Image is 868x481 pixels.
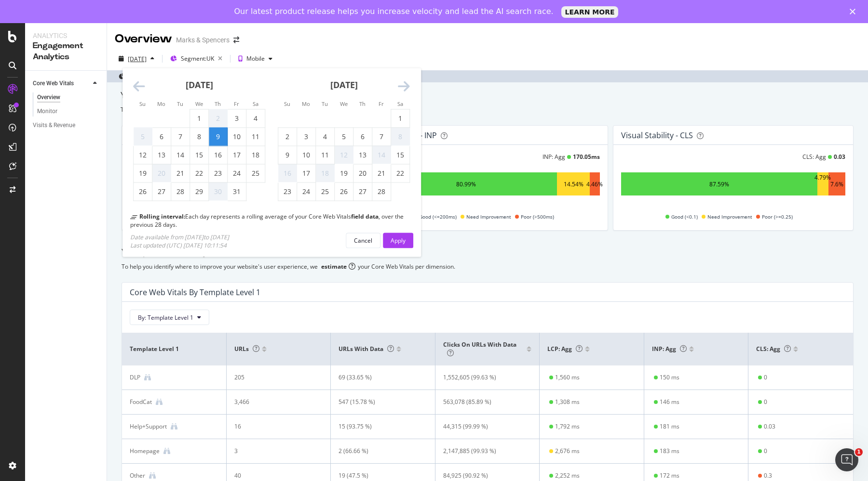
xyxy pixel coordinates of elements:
div: 2,676 ms [555,447,580,455]
small: Mo [302,100,310,107]
div: Engagement Analytics [33,40,99,63]
div: 16 [278,169,297,178]
a: Overview [37,92,100,103]
div: 2 (66.66 %) [339,447,418,455]
td: Monday, January 27, 2025 [152,182,171,201]
div: 19 [335,169,353,178]
div: 16 [209,150,227,160]
td: Not available. Wednesday, February 12, 2025 [335,146,353,164]
div: Core Web Vitals [33,78,74,89]
span: INP: Agg [652,345,687,353]
td: Wednesday, February 26, 2025 [335,182,353,201]
td: Not available. Saturday, February 8, 2025 [391,128,410,146]
td: Not available. Tuesday, February 18, 2025 [316,164,335,182]
div: INP: Agg [542,153,565,161]
div: 69 (33.65 %) [339,373,418,382]
div: 0.03 [764,422,775,431]
td: Sunday, February 23, 2025 [278,182,297,201]
div: 28 [372,187,391,196]
div: 0 [764,447,767,455]
div: 26 [335,187,353,196]
span: Poor (>500ms) [521,211,554,222]
div: 29 [190,187,208,196]
div: 0.3 [764,471,772,480]
div: 181 ms [660,422,679,431]
small: Fr [234,100,239,107]
div: 26 [134,187,152,196]
div: [DATE] [128,55,147,63]
div: 31 [228,187,246,196]
div: 3 [234,447,314,455]
div: 19 [134,169,152,178]
div: Overview [37,92,60,103]
div: To help you identify where to improve your website's user experience, we your Core Web Vitals per... [122,262,854,271]
div: 14 [171,150,190,160]
div: DLP [130,373,140,382]
div: Visual Stability - CLS [621,130,693,140]
div: FoodCat [130,398,152,406]
div: estimate [321,262,347,271]
div: 0 [764,398,767,406]
span: Segment: UK [181,54,214,63]
div: Cancel [354,236,372,244]
td: Tuesday, January 28, 2025 [171,182,190,201]
div: 9 [278,150,297,160]
td: Wednesday, January 29, 2025 [190,182,209,201]
td: Sunday, January 19, 2025 [134,164,152,182]
strong: [DATE] [186,79,213,91]
div: Close [850,9,859,14]
div: 7 [372,132,391,142]
div: Analytics [33,31,99,40]
div: 15 [190,150,208,160]
div: Marks & Spencers [176,35,230,45]
td: Friday, January 17, 2025 [228,146,246,164]
td: Monday, February 17, 2025 [297,164,316,182]
td: Tuesday, January 7, 2025 [171,128,190,146]
div: 10 [228,132,246,142]
span: Good (<=200ms) [419,211,457,222]
td: Tuesday, January 14, 2025 [171,146,190,164]
div: 16 [234,422,314,431]
small: Sa [253,100,258,107]
span: CLS: Agg [756,345,791,353]
div: Overview [115,31,172,47]
div: 23 [278,187,297,196]
span: By: Template Level 1 [138,313,193,322]
td: Selected. Thursday, January 9, 2025 [209,128,228,146]
span: Poor (>=0.25) [762,211,793,222]
small: Su [139,100,146,107]
span: 1 [855,448,863,456]
div: Move forward to switch to the next month. [398,80,410,93]
td: Thursday, February 6, 2025 [353,128,372,146]
button: Segment:UK [166,51,226,66]
button: Apply [383,233,413,248]
td: Not available. Thursday, January 30, 2025 [209,182,228,201]
div: Last updated (UTC) [DATE] 10:11:54 [130,241,229,249]
td: Sunday, January 12, 2025 [134,146,152,164]
div: 183 ms [660,447,679,455]
span: Clicks on URLs with data [443,340,516,357]
small: Fr [379,100,384,107]
div: 27 [353,187,372,196]
span: Need Improvement [466,211,511,222]
td: Friday, January 10, 2025 [228,128,246,146]
div: 170.05 ms [573,153,600,161]
div: 8 [391,132,409,142]
div: 4 [246,114,265,123]
td: Friday, February 21, 2025 [372,164,391,182]
div: 1,560 ms [555,373,580,382]
div: 1,308 ms [555,398,580,406]
div: 28 [171,187,190,196]
td: Monday, February 10, 2025 [297,146,316,164]
small: We [195,100,203,107]
td: Friday, February 7, 2025 [372,128,391,146]
small: Th [359,100,366,107]
div: Help+Support [130,422,167,431]
div: Other [130,471,145,480]
div: 13 [152,150,171,160]
div: 3,466 [234,398,314,406]
small: Tu [322,100,328,107]
button: Cancel [346,233,380,248]
td: Saturday, January 18, 2025 [246,146,265,164]
div: 25 [246,169,265,178]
